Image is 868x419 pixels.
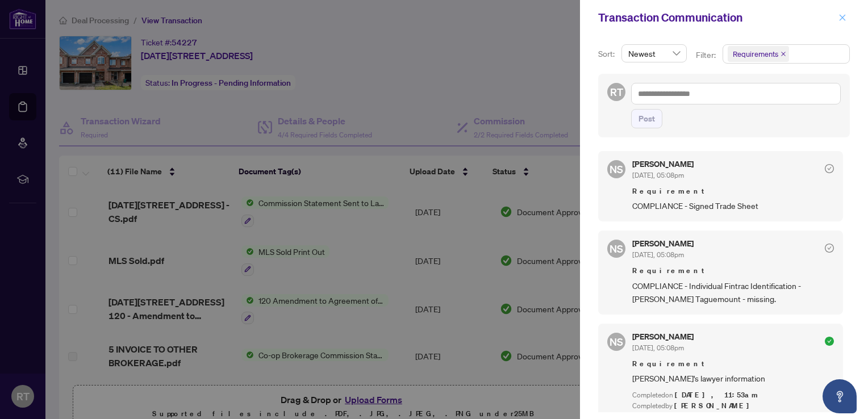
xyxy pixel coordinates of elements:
button: Open asap [823,379,857,413]
span: Newest [628,45,680,62]
div: Completed by [632,401,834,412]
span: [DATE], 05:08pm [632,343,684,352]
div: Completed on [632,390,834,401]
span: close [781,51,786,57]
span: close [838,14,846,22]
p: Sort: [598,48,617,60]
span: check-circle [825,244,834,253]
button: Post [631,109,662,128]
span: check-circle [825,337,834,346]
h5: [PERSON_NAME] [632,333,694,341]
span: Requirement [632,186,834,197]
p: Filter: [696,49,717,61]
span: NS [610,161,623,177]
span: Requirements [728,46,789,62]
span: Requirement [632,358,834,370]
span: Requirement [632,265,834,276]
span: [DATE], 05:08pm [632,250,684,259]
h5: [PERSON_NAME] [632,240,694,248]
div: Transaction Communication [598,9,835,26]
span: RT [610,84,623,100]
span: COMPLIANCE - Individual Fintrac Identification - [PERSON_NAME] Taguemount - missing. [632,279,834,306]
span: Requirements [733,48,778,60]
span: NS [610,241,623,257]
span: [DATE], 11:53am [675,390,759,400]
span: [PERSON_NAME]'s lawyer information [632,372,834,385]
span: COMPLIANCE - Signed Trade Sheet [632,199,834,212]
span: [DATE], 05:08pm [632,171,684,179]
h5: [PERSON_NAME] [632,160,694,168]
span: NS [610,334,623,350]
span: [PERSON_NAME] [674,401,756,410]
span: check-circle [825,164,834,173]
